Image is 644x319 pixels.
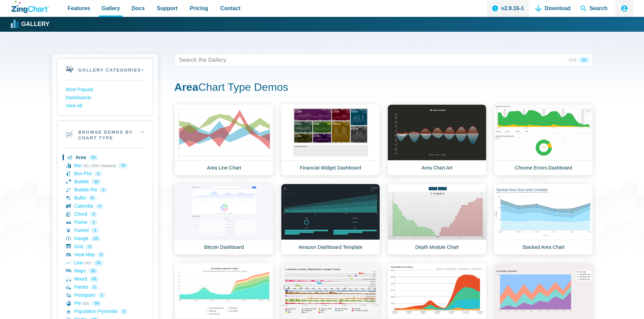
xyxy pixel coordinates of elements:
a: Depth Module Chart [387,184,486,255]
span: Docs [132,4,145,13]
a: Amazon Dashboard Template [281,184,380,255]
a: Bitcoin Dashboard [174,184,273,255]
a: Gallery [11,19,49,29]
h2: Browse Demos By Chart Type [57,121,153,148]
a: ZingChart Logo. Click to return to the homepage [11,1,50,13]
a: Most Popular [66,86,144,94]
h1: Chart Type Demos [174,80,593,96]
a: View All [66,102,144,110]
a: Area Chart Art [387,104,486,176]
span: Or [579,57,589,63]
span: And [566,57,579,63]
a: Financial Widget Dashboard [281,104,380,176]
span: Support [157,4,177,13]
span: Gallery [102,4,120,13]
a: Chrome Errors Dashboard [494,104,593,176]
h2: Gallery Categories [57,59,153,80]
a: Dashboards [66,94,144,102]
strong: Area [174,81,198,93]
span: Pricing [190,4,208,13]
a: Stacked Area Chart [494,184,593,255]
span: Contact [220,4,241,13]
a: Area Line Chart [174,104,273,176]
span: Features [68,4,90,13]
strong: Gallery [21,21,49,27]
